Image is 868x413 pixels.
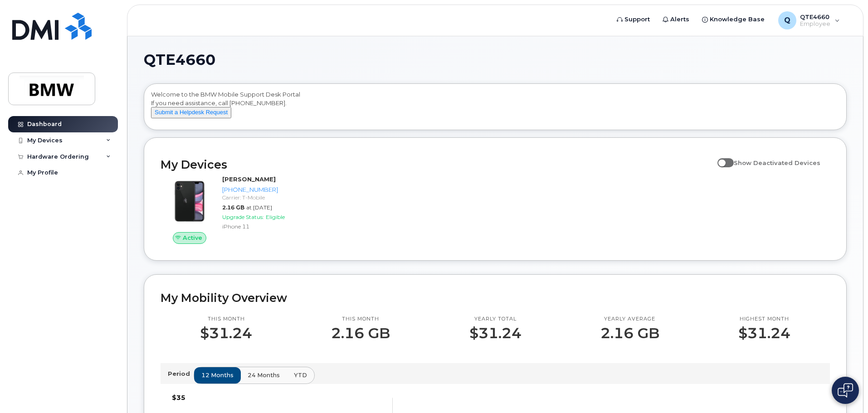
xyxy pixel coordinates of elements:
tspan: $35 [172,394,185,402]
button: Submit a Helpdesk Request [151,107,231,118]
p: $31.24 [200,325,252,341]
a: Active[PERSON_NAME][PHONE_NUMBER]Carrier: T-Mobile2.16 GBat [DATE]Upgrade Status:EligibleiPhone 11 [161,175,320,244]
span: YTD [294,371,307,379]
p: $31.24 [469,325,522,341]
p: This month [331,316,390,323]
p: 2.16 GB [600,325,659,341]
p: Yearly total [469,316,522,323]
span: 24 months [248,371,280,379]
div: Carrier: T-Mobile [222,194,316,201]
p: $31.24 [738,325,790,341]
h2: My Devices [161,158,713,171]
span: Show Deactivated Devices [734,159,820,166]
input: Show Deactivated Devices [717,154,725,161]
span: QTE4660 [144,53,215,67]
div: [PHONE_NUMBER] [222,185,316,194]
span: Upgrade Status: [222,214,264,220]
p: Yearly average [600,316,659,323]
a: Submit a Helpdesk Request [151,108,231,116]
p: 2.16 GB [331,325,390,341]
div: iPhone 11 [222,223,316,230]
span: 2.16 GB [222,204,244,211]
span: Active [183,233,202,242]
p: Highest month [738,316,790,323]
img: Open chat [838,383,853,398]
h2: My Mobility Overview [161,291,830,305]
span: Eligible [266,214,285,220]
img: iPhone_11.jpg [168,180,211,223]
div: Welcome to the BMW Mobile Support Desk Portal If you need assistance, call [PHONE_NUMBER]. [151,90,839,126]
span: at [DATE] [246,204,272,211]
p: Period [168,369,194,378]
p: This month [200,316,252,323]
strong: [PERSON_NAME] [222,175,276,183]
